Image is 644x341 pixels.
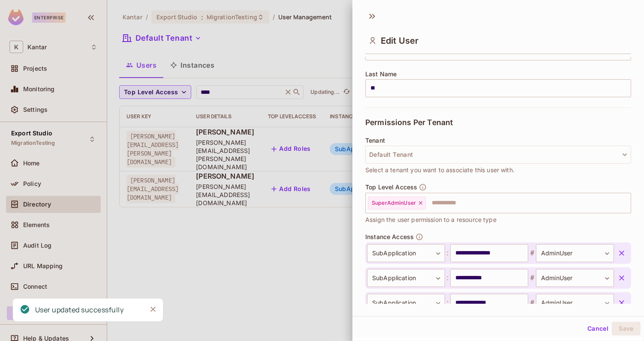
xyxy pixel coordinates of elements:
[536,244,614,262] div: AdminUser
[536,269,614,287] div: AdminUser
[372,200,416,206] span: SuperAdminUser
[365,184,417,191] span: Top Level Access
[367,294,445,312] div: SubApplication
[368,197,426,209] div: SuperAdminUser
[445,273,450,283] span: :
[528,248,536,258] span: #
[584,322,612,335] button: Cancel
[367,244,445,262] div: SubApplication
[365,118,453,127] span: Permissions Per Tenant
[367,269,445,287] div: SubApplication
[365,71,397,78] span: Last Name
[528,273,536,283] span: #
[626,202,628,203] button: Open
[381,36,418,46] span: Edit User
[147,303,159,316] button: Close
[365,215,497,224] span: Assign the user permission to a resource type
[35,305,124,315] div: User updated successfully
[612,322,641,335] button: Save
[528,298,536,308] span: #
[536,294,614,312] div: AdminUser
[365,165,515,175] span: Select a tenant you want to associate this user with.
[365,233,414,240] span: Instance Access
[365,146,631,164] button: Default Tenant
[445,298,450,308] span: :
[445,248,450,258] span: :
[365,137,385,144] span: Tenant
